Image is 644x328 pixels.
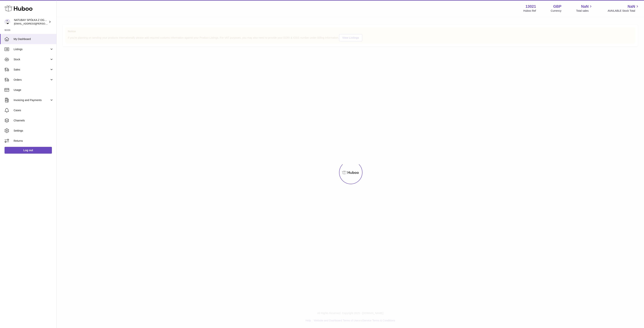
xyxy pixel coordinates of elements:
a: NaN Total sales [576,4,593,13]
span: My Dashboard [14,37,54,41]
div: Currency [551,9,562,13]
span: NaN [581,4,589,9]
span: Channels [14,119,54,122]
img: kacper.antkowski@natubay.pl [5,19,10,25]
span: Invoicing and Payments [14,98,50,102]
span: Cases [14,109,54,112]
span: [EMAIL_ADDRESS][PERSON_NAME][DOMAIN_NAME] [14,22,76,25]
span: NaN [628,4,635,9]
span: Total sales [576,9,593,13]
span: Stock [14,58,50,61]
a: Log out [5,147,52,154]
strong: GBP [553,4,561,9]
span: Listings [14,48,50,51]
span: AVAILABLE Stock Total [608,9,639,13]
span: Sales [14,68,50,71]
a: NaN AVAILABLE Stock Total [608,4,639,13]
strong: 13021 [526,4,536,9]
span: Settings [14,129,54,133]
div: NATUBAY SPÓŁKA Z OGRANICZONĄ ODPOWIEDZIALNOŚCIĄ [14,18,48,25]
div: Huboo Ref [523,9,536,13]
span: Orders [14,78,50,82]
span: Returns [14,139,54,143]
span: Usage [14,88,54,92]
